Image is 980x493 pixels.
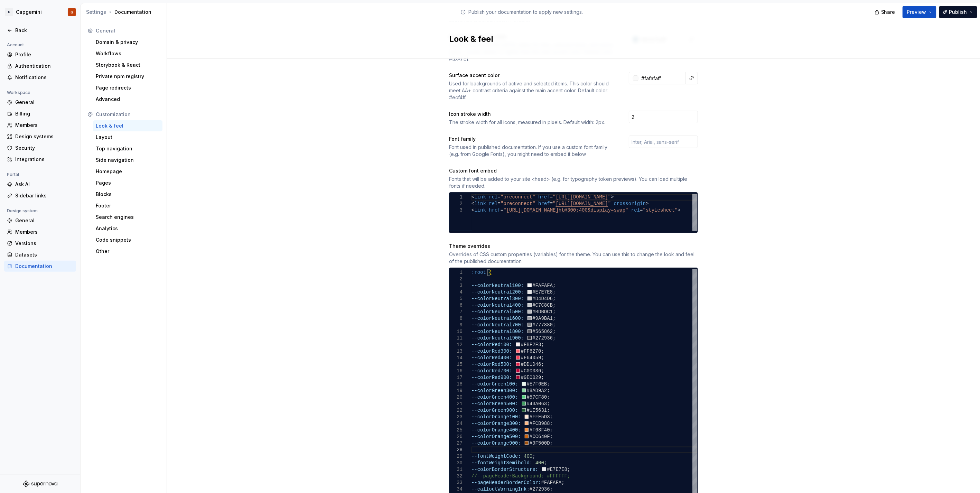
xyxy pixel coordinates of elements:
[472,322,524,328] span: --colorNeutral700:
[93,155,162,166] a: Side navigation
[501,207,503,213] span: =
[629,111,698,123] input: 2
[96,96,160,103] div: Advanced
[472,375,512,380] span: --colorRed900:
[550,414,553,420] span: ;
[449,276,463,282] div: 2
[16,9,42,16] div: Capgemini
[472,362,512,367] span: --colorRed500:
[93,143,162,154] a: Top navigation
[449,309,463,315] div: 7
[93,71,162,82] a: Private npm registry
[449,401,463,407] div: 21
[86,9,106,16] button: Settings
[530,414,550,420] span: #FFE5D3
[96,236,160,243] div: Code snippets
[96,225,160,232] div: Analytics
[503,207,506,213] span: "
[4,238,76,249] a: Versions
[93,212,162,223] a: Search engines
[449,440,463,447] div: 27
[472,480,541,485] span: --pageHeaderBorderColor:
[4,249,76,260] a: Datasets
[521,375,541,380] span: #9E0029
[449,374,463,381] div: 17
[15,145,73,151] div: Security
[15,27,73,34] div: Back
[553,309,556,315] span: ;
[631,207,640,213] span: rel
[449,368,463,374] div: 16
[553,283,556,288] span: ;
[472,342,512,347] span: --colorRed100:
[553,329,556,334] span: ;
[527,388,547,393] span: #8AD9A2
[449,72,616,79] div: Surface accent color
[4,89,33,97] div: Workspace
[449,466,463,473] div: 31
[532,316,553,321] span: #9A9BA1
[15,217,73,224] div: General
[553,316,556,321] span: ;
[550,427,553,433] span: ;
[541,348,544,354] span: ;
[96,50,160,57] div: Workflows
[96,84,160,91] div: Page redirects
[472,329,524,334] span: --colorNeutral800:
[71,9,73,15] div: G
[521,342,541,347] span: #FBF2F3
[871,6,900,18] button: Share
[15,99,73,106] div: General
[23,481,57,487] svg: Supernova Logo
[472,201,474,206] span: <
[532,296,553,301] span: #D4D4D6
[532,335,553,341] span: #272936
[561,480,564,485] span: ;
[640,207,643,213] span: =
[530,486,550,492] span: #272936
[15,263,73,270] div: Documentation
[556,201,608,206] span: [URL][DOMAIN_NAME]
[96,39,160,46] div: Domain & privacy
[489,270,492,275] span: {
[521,348,541,354] span: #FF6270
[541,342,544,347] span: ;
[449,434,463,440] div: 26
[907,9,926,16] span: Preview
[550,194,553,200] span: =
[550,486,553,492] span: ;
[4,25,76,36] a: Back
[472,303,524,308] span: --colorNeutral400:
[472,335,524,341] span: --colorNeutral900:
[449,355,463,361] div: 14
[93,234,162,245] a: Code snippets
[472,368,512,374] span: --colorRed700:
[449,296,463,302] div: 5
[472,434,521,439] span: --colorOrange500:
[903,6,936,18] button: Preview
[15,74,73,81] div: Notifications
[449,201,463,207] div: 2
[4,131,76,142] a: Design systems
[472,467,538,472] span: --colorBorderStructure:
[449,348,463,355] div: 13
[474,207,486,213] span: link
[553,335,556,341] span: ;
[449,473,463,480] div: 32
[472,355,512,361] span: --colorRed400:
[472,316,524,321] span: --colorNeutral600:
[93,37,162,48] a: Domain & privacy
[93,120,162,131] a: Look & feel
[93,59,162,71] a: Storybook & React
[547,394,550,400] span: ;
[449,427,463,434] div: 25
[530,434,550,439] span: #CC640F
[474,194,486,200] span: link
[550,201,553,206] span: =
[4,97,76,108] a: General
[93,82,162,93] a: Page redirects
[449,453,463,460] div: 29
[15,251,73,258] div: Datasets
[15,110,73,117] div: Billing
[5,8,13,16] div: C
